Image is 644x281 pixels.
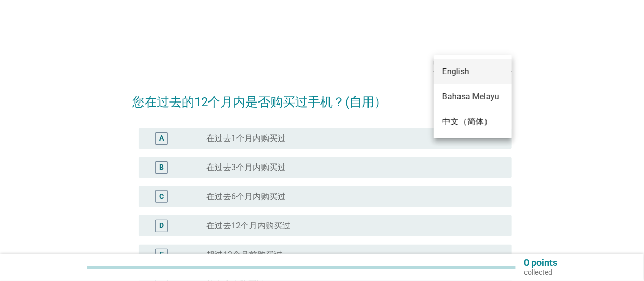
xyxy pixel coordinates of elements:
div: Bahasa Melayu [442,91,504,103]
p: collected [524,267,557,277]
h2: 您在过去的12个月内是否购买过手机？(自用） [133,82,512,111]
label: 在过去1个月内购买过 [206,133,286,144]
div: D [160,221,164,232]
div: C [160,191,164,202]
div: A [160,133,164,144]
label: 超过12个月前购买过 [206,250,282,260]
label: 在过去6个月内购买过 [206,191,286,202]
div: English [442,66,504,78]
div: E [160,250,164,261]
label: 在过去12个月内购买过 [206,221,291,231]
label: 在过去3个月内购买过 [206,162,286,173]
p: 0 points [524,258,557,267]
div: B [160,162,164,173]
div: 中文（简体） [442,116,504,128]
